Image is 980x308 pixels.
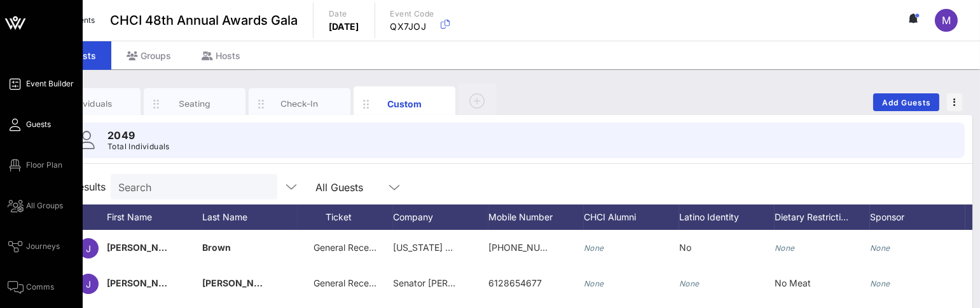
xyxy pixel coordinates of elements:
[107,242,182,253] span: [PERSON_NAME]
[881,98,932,107] span: Add Guests
[873,93,939,111] button: Add Guests
[584,243,604,253] i: None
[62,98,118,110] div: Individuals
[584,279,604,288] i: None
[488,278,542,288] span: 6128654677
[26,241,60,252] span: Journeys
[26,200,63,211] span: All Groups
[26,159,62,171] span: Floor Plan
[8,279,54,295] a: Comms
[393,242,460,253] span: [US_STATE] Life
[308,174,410,199] div: All Guests
[110,11,298,30] span: CHCI 48th Annual Awards Gala
[107,140,170,153] p: Total Individuals
[488,204,584,230] div: Mobile Number
[314,242,390,253] span: General Reception
[202,204,298,230] div: Last Name
[775,204,870,230] div: Dietary Restricti…
[942,14,951,27] span: M
[8,239,60,254] a: Journeys
[329,8,359,20] p: Date
[488,242,568,253] span: [PHONE_NUMBER]
[584,204,679,230] div: CHCI Alumni
[107,128,170,143] p: 2049
[86,279,91,290] span: J
[86,243,91,254] span: J
[202,242,231,253] span: Brown
[935,9,958,32] div: M
[272,98,328,110] div: Check-In
[8,117,51,132] a: Guests
[111,41,186,70] div: Groups
[26,78,74,90] span: Event Builder
[870,243,890,253] i: None
[167,98,223,110] div: Seating
[679,204,775,230] div: Latino Identity
[314,278,390,288] span: General Reception
[376,97,433,110] div: Custom
[329,20,359,33] p: [DATE]
[315,182,363,193] div: All Guests
[679,279,700,288] i: None
[393,204,488,230] div: Company
[107,278,182,288] span: [PERSON_NAME]
[393,278,501,288] span: Senator [PERSON_NAME]
[107,204,202,230] div: First Name
[298,204,393,230] div: Ticket
[390,20,434,33] p: QX7JOJ
[8,157,62,173] a: Floor Plan
[775,243,795,253] i: None
[870,279,890,288] i: None
[26,281,54,293] span: Comms
[26,119,51,130] span: Guests
[8,198,63,213] a: All Groups
[8,76,74,91] a: Event Builder
[202,278,277,288] span: [PERSON_NAME]
[390,8,434,20] p: Event Code
[186,41,256,70] div: Hosts
[870,204,965,230] div: Sponsor
[679,242,691,253] span: No
[775,278,811,288] span: No Meat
